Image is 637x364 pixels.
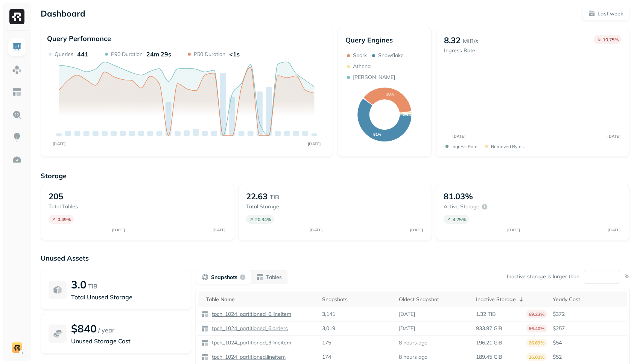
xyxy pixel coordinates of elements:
p: tpch_1024_partitioned_6.orders [210,325,288,332]
a: tpch_1024_partitioned_6.orders [209,325,288,332]
tspan: [DATE] [308,141,321,146]
p: tpch_1024_partitioned_6.lineitem [210,311,291,318]
img: Query Explorer [12,110,22,120]
img: table [201,339,209,347]
a: tpch_1024_partitioned_6.lineitem [209,311,291,318]
p: tpch_1024_partitioned_3.lineitem [210,339,291,346]
p: Last week [597,10,623,17]
a: tpch_1024_partitioned.lineitem [209,353,286,361]
p: 3,019 [322,325,335,332]
p: 8 hours ago [399,353,427,361]
p: TiB [270,193,279,202]
tspan: [DATE] [53,141,66,146]
p: 1.32 TiB [476,311,496,318]
p: $257 [553,325,624,332]
p: <1s [229,50,240,58]
tspan: [DATE] [607,228,620,232]
p: $840 [71,322,97,335]
p: 3.0 [71,278,87,291]
p: Removed bytes [491,144,524,149]
div: Yearly Cost [553,296,624,303]
text: 61% [373,132,382,137]
p: TiB [88,282,97,291]
p: 189.45 GiB [476,353,502,361]
p: $52 [553,353,624,361]
div: Table Name [206,296,316,303]
p: Unused Assets [41,254,629,262]
img: demo [12,342,22,353]
p: 175 [322,339,331,346]
tspan: [DATE] [212,228,225,232]
p: Inactive Storage [476,296,516,303]
p: 196.21 GiB [476,339,502,346]
tspan: [DATE] [453,134,466,138]
p: Athena [353,63,371,70]
tspan: [DATE] [309,228,322,232]
a: tpch_1024_partitioned_3.lineitem [209,339,291,346]
p: 3,141 [322,311,335,318]
p: Total tables [49,203,111,210]
p: / year [98,326,114,335]
tspan: [DATE] [507,228,520,232]
p: Inactive storage is larger than [507,273,579,280]
p: Storage [41,171,629,180]
p: Snapshots [211,274,237,281]
p: Dashboard [41,8,85,19]
p: 26.69% [526,339,547,347]
p: 24m 29s [146,50,171,58]
p: Queries [55,51,73,58]
img: Optimization [12,155,22,165]
text: 38% [386,92,394,97]
div: Snapshots [322,296,393,303]
img: Dashboard [12,42,22,52]
p: 66.40% [526,325,547,332]
p: 205 [49,191,63,202]
p: Ingress Rate [452,144,477,149]
p: 174 [322,353,331,361]
p: [DATE] [399,311,415,318]
img: Insights [12,132,22,142]
p: 10.75 % [603,37,619,42]
p: MiB/s [463,36,478,45]
p: 933.97 GiB [476,325,502,332]
p: Total storage [246,203,309,210]
p: 4.25 % [453,217,466,222]
img: table [201,353,209,361]
p: 26.01% [526,353,547,361]
p: 8.32 [444,35,461,45]
p: Active storage [444,203,479,210]
p: [DATE] [399,325,415,332]
img: Ryft [9,9,24,24]
p: Tables [266,274,282,281]
p: Query Engines [345,36,424,44]
tspan: [DATE] [112,228,125,232]
p: Snowflake [378,52,404,59]
img: table [201,311,209,318]
tspan: [DATE] [608,134,621,138]
p: 20.34 % [255,217,271,222]
img: table [201,325,209,332]
p: % [625,273,629,280]
p: Unused Storage Cost [71,337,183,346]
tspan: [DATE] [410,228,423,232]
p: 8 hours ago [399,339,427,346]
text: 1% [403,111,409,116]
p: 69.23% [526,310,547,318]
p: P90 Duration [111,51,143,58]
p: tpch_1024_partitioned.lineitem [210,353,286,361]
p: Spark [353,52,367,59]
p: Total Unused Storage [71,293,183,302]
img: Assets [12,65,22,74]
p: $372 [553,311,624,318]
p: 0.49 % [58,217,71,222]
text: 0% [403,112,409,117]
p: 441 [77,50,88,58]
p: Query Performance [47,34,111,43]
img: Asset Explorer [12,87,22,97]
button: Last week [582,7,629,20]
p: 22.63 [246,191,268,202]
div: Oldest Snapshot [399,296,470,303]
p: 81.03% [444,191,473,202]
p: $54 [553,339,624,346]
p: P50 Duration [194,51,225,58]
